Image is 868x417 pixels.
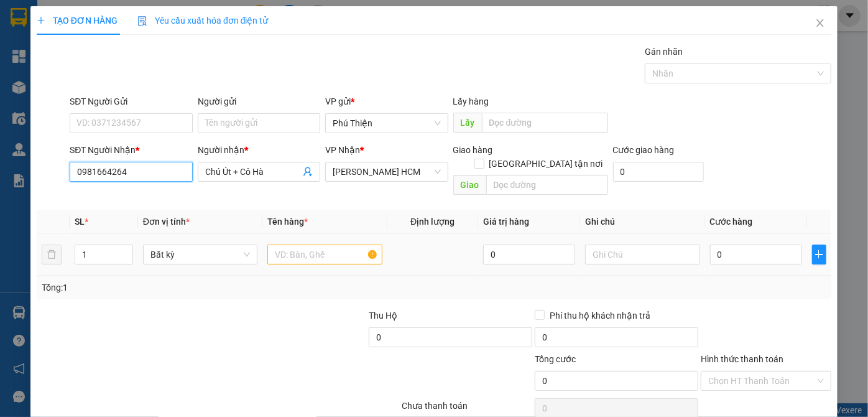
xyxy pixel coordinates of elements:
[37,16,118,26] span: TẠO ĐƠN HÀNG
[453,145,493,155] span: Giao hàng
[369,311,397,321] span: Thu Hộ
[75,217,85,227] span: SL
[483,217,529,227] span: Giá trị hàng
[325,95,448,108] div: VP gửi
[482,113,608,133] input: Dọc đường
[453,113,482,133] span: Lấy
[545,309,655,322] span: Phí thu hộ khách nhận trả
[143,217,190,227] span: Đơn vị tính
[613,145,675,155] label: Cước giao hàng
[701,354,783,364] label: Hình thức thanh toán
[137,16,269,26] span: Yêu cầu xuất hóa đơn điện tử
[580,210,705,234] th: Ghi chú
[484,157,608,171] span: [GEOGRAPHIC_DATA] tận nơi
[7,72,100,93] h2: WRBAGK4H
[815,18,825,28] span: close
[325,145,360,155] span: VP Nhận
[37,16,45,25] span: plus
[198,95,320,108] div: Người gửi
[333,114,440,133] span: Phú Thiện
[166,10,300,30] b: [DOMAIN_NAME]
[410,217,455,227] span: Định lượng
[333,162,440,181] span: Trần Phú HCM
[483,245,575,265] input: 0
[453,96,489,106] span: Lấy hàng
[42,245,62,265] button: delete
[813,250,826,260] span: plus
[710,217,753,227] span: Cước hàng
[198,143,320,157] div: Người nhận
[486,175,608,195] input: Dọc đường
[453,175,486,195] span: Giao
[42,281,336,294] div: Tổng: 1
[70,143,192,157] div: SĐT Người Nhận
[75,29,132,50] b: Cô Hai
[812,245,827,265] button: plus
[267,217,308,227] span: Tên hàng
[585,245,700,265] input: Ghi Chú
[65,72,300,190] h2: VP Nhận: [PERSON_NAME] HCM
[803,6,838,41] button: Close
[613,162,704,182] input: Cước giao hàng
[303,167,313,177] span: user-add
[137,16,147,26] img: icon
[150,245,251,264] span: Bất kỳ
[645,47,683,57] label: Gán nhãn
[535,354,576,364] span: Tổng cước
[70,95,192,108] div: SĐT Người Gửi
[267,245,382,265] input: VD: Bàn, Ghế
